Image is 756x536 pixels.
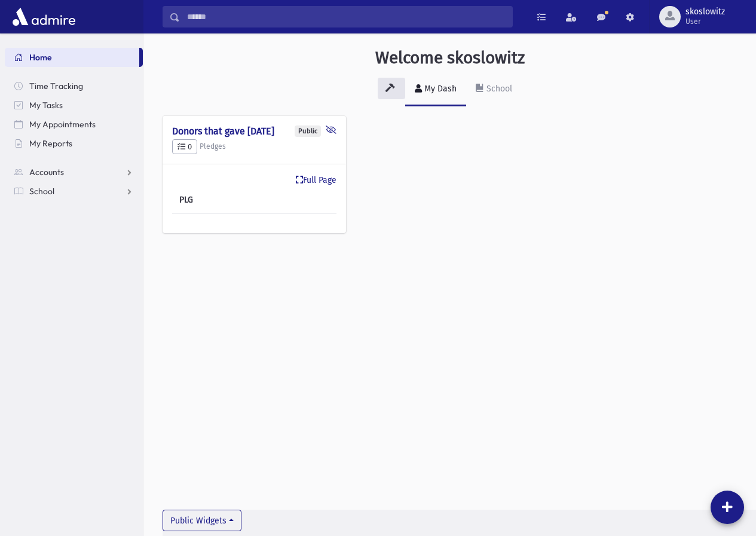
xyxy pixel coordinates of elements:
span: My Appointments [29,119,96,130]
span: My Tasks [29,100,63,111]
a: Accounts [5,163,143,182]
th: PLG [172,186,226,214]
a: Full Page [296,174,336,186]
a: School [466,73,522,106]
div: My Dash [422,84,457,94]
button: 0 [172,139,197,155]
span: Accounts [29,167,64,177]
img: AdmirePro [10,5,78,29]
span: skoslowitz [685,7,725,17]
span: 0 [177,142,192,151]
button: Public Widgets [163,510,241,531]
a: Time Tracking [5,76,143,96]
span: User [685,17,725,26]
a: School [5,182,143,201]
a: My Appointments [5,115,143,134]
h4: Donors that gave [DATE] [172,125,336,137]
h5: Pledges [172,139,336,155]
div: School [484,84,512,94]
div: Public [295,125,321,137]
span: Home [29,52,52,63]
a: Home [5,48,139,67]
input: Search [180,6,512,27]
h3: Welcome skoslowitz [375,48,525,68]
span: School [29,186,54,197]
a: My Reports [5,134,143,153]
span: Time Tracking [29,81,83,91]
span: My Reports [29,138,72,149]
a: My Dash [405,73,466,106]
a: My Tasks [5,96,143,115]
